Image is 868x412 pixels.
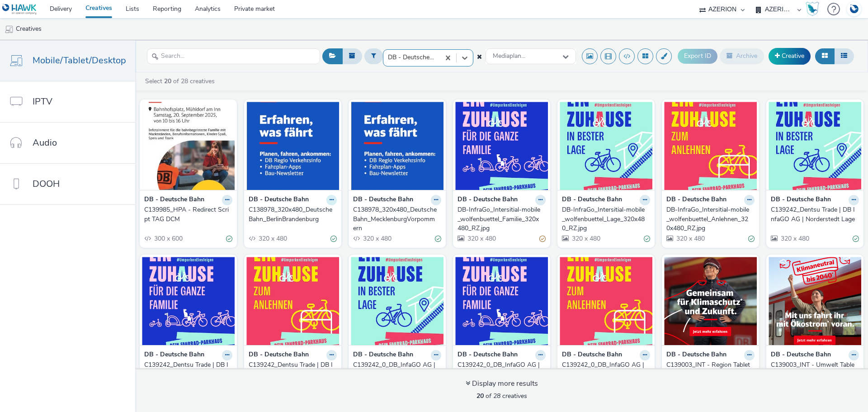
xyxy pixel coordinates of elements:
div: Valid [748,234,755,243]
img: DB-InfraGo_Intersitial-mobile_wolfenbuettel_Familie_320x480_RZ.jpg visual [455,102,548,190]
div: C139242_Dentsu Trade | DB InfaGO AG | Norderstedt Lage [771,205,855,224]
div: Valid [226,234,232,243]
a: C139003_INT - Umwelt Tablet [771,360,859,379]
strong: DB - Deutsche Bahn [353,350,413,360]
div: Valid [330,234,337,243]
strong: DB - Deutsche Bahn [771,195,831,205]
img: C138978_320x480_DeutscheBahn_MecklenburgVorpommern visual [351,102,443,190]
strong: DB - Deutsche Bahn [353,195,413,205]
img: DB-InfraGo_Intersitial-mobile_wolfenbuettel_Lage_320x480_RZ.jpg visual [560,102,652,190]
img: undefined Logo [2,4,37,15]
a: C139242_0_DB_InfaGO AG | Opladen | Lage [353,360,441,379]
div: Valid [644,234,650,243]
button: Archive [720,48,764,64]
img: C139242_0_DB_InfaGO AG | Opladen | Lage visual [351,257,443,345]
div: C139242_Dentsu Trade | DB InfaGO AG | Norderstedt Familie [144,360,229,388]
input: Search... [147,48,320,64]
div: C139242_0_DB_InfaGO AG | Opladen | Familie [458,360,542,379]
img: C139242_Dentsu Trade | DB InfaGO AG | Norderstedt Lage visual [769,102,861,190]
span: 320 x 480 [362,234,392,243]
a: Select of 28 creatives [144,77,218,85]
span: 300 x 600 [153,234,183,243]
img: C139003_INT - Region Tablet visual [664,257,757,345]
strong: 20 [476,392,484,400]
span: 320 x 480 [467,234,496,243]
img: C138978_320x480_DeutscheBahn_BerlinBrandenburg visual [246,102,339,190]
div: DB-InfraGo_Intersitial-mobile_wolfenbuettel_Anlehnen_320x480_RZ.jpg [666,205,751,233]
span: 320 x 480 [780,234,809,243]
div: C138978_320x480_DeutscheBahn_MecklenburgVorpommern [353,205,438,233]
img: C139242_Dentsu Trade | DB InfaGO AG | Norderstedt Familie visual [142,257,235,345]
button: Export ID [678,49,717,63]
strong: DB - Deutsche Bahn [458,195,518,205]
a: C139242_0_DB_InfaGO AG | Opladen | Anlehnen [562,360,650,379]
img: C139242_0_DB_InfaGO AG | Opladen | Anlehnen visual [560,257,652,345]
strong: DB - Deutsche Bahn [562,195,622,205]
div: Display more results [466,379,538,389]
span: Mobile/Tablet/Desktop [33,54,126,67]
a: C139242_Dentsu Trade | DB InfaGO AG | Norderstedt Lage [771,205,859,224]
a: C139985_HPA - Redirect Script TAG DCM [144,205,232,224]
div: DB-InfraGo_Intersitial-mobile_wolfenbuettel_Familie_320x480_RZ.jpg [458,205,542,233]
strong: DB - Deutsche Bahn [666,195,726,205]
div: Valid [435,234,441,243]
strong: DB - Deutsche Bahn [771,350,831,360]
a: Hawk Academy [806,2,823,16]
a: C138978_320x480_DeutscheBahn_BerlinBrandenburg [249,205,337,224]
span: Audio [33,136,57,149]
a: Creative [769,48,811,64]
a: C139003_INT - Region Tablet [666,360,755,369]
img: C139242_0_DB_InfaGO AG | Opladen | Familie visual [455,257,548,345]
img: Account DE [847,2,861,17]
div: DB-InfraGo_Intersitial-mobile_wolfenbuettel_Lage_320x480_RZ.jpg [562,205,646,233]
img: Hawk Academy [806,2,819,16]
strong: DB - Deutsche Bahn [249,350,309,360]
a: DB-InfraGo_Intersitial-mobile_wolfenbuettel_Lage_320x480_RZ.jpg [562,205,650,233]
img: C139242_Dentsu Trade | DB InfaGO AG | Norderstedt Anlehnen visual [246,257,339,345]
span: Mediaplan... [493,52,525,60]
span: 320 x 480 [258,234,287,243]
div: C139003_INT - Umwelt Tablet [771,360,855,379]
span: of 28 creatives [476,392,527,400]
div: Valid [853,234,859,243]
img: mobile [5,25,14,34]
div: C139242_0_DB_InfaGO AG | Opladen | Anlehnen [562,360,646,379]
div: C139985_HPA - Redirect Script TAG DCM [144,205,229,224]
img: C139003_INT - Umwelt Tablet visual [769,257,861,345]
img: DB-InfraGo_Intersitial-mobile_wolfenbuettel_Anlehnen_320x480_RZ.jpg visual [664,102,757,190]
a: C139242_0_DB_InfaGO AG | Opladen | Familie [458,360,546,379]
a: DB-InfraGo_Intersitial-mobile_wolfenbuettel_Familie_320x480_RZ.jpg [458,205,546,233]
a: DB-InfraGo_Intersitial-mobile_wolfenbuettel_Anlehnen_320x480_RZ.jpg [666,205,755,233]
span: DOOH [33,177,60,190]
div: C139242_Dentsu Trade | DB InfaGO AG | Norderstedt Anlehnen [249,360,333,388]
span: 320 x 480 [571,234,600,243]
button: Grid [815,48,835,64]
a: C139242_Dentsu Trade | DB InfaGO AG | Norderstedt Anlehnen [249,360,337,388]
a: C138978_320x480_DeutscheBahn_MecklenburgVorpommern [353,205,441,233]
strong: DB - Deutsche Bahn [249,195,309,205]
strong: DB - Deutsche Bahn [666,350,726,360]
div: C139242_0_DB_InfaGO AG | Opladen | Lage [353,360,438,379]
button: Table [834,48,854,64]
strong: DB - Deutsche Bahn [458,350,518,360]
span: IPTV [33,95,52,108]
div: C138978_320x480_DeutscheBahn_BerlinBrandenburg [249,205,333,224]
span: 320 x 480 [675,234,705,243]
strong: DB - Deutsche Bahn [562,350,622,360]
strong: DB - Deutsche Bahn [144,195,204,205]
a: C139242_Dentsu Trade | DB InfaGO AG | Norderstedt Familie [144,360,232,388]
div: C139003_INT - Region Tablet [666,360,751,369]
div: Partially valid [539,234,546,243]
img: C139985_HPA - Redirect Script TAG DCM visual [142,102,235,190]
strong: DB - Deutsche Bahn [144,350,204,360]
strong: 20 [164,77,171,85]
